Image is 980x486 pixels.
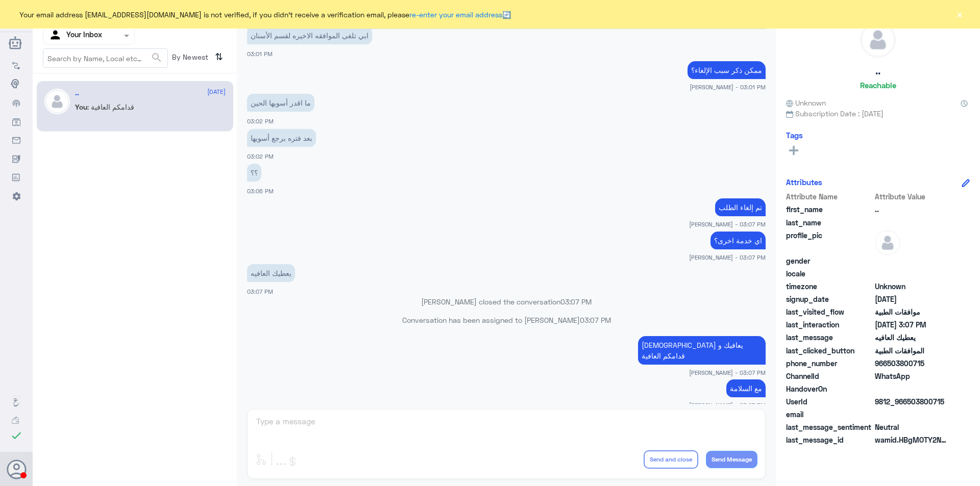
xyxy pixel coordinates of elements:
[409,10,502,19] a: re-enter your email address
[875,191,949,202] span: Attribute Value
[786,434,873,445] span: last_message_id
[247,264,295,282] p: 15/9/2025, 3:07 PM
[786,217,873,228] span: last_name
[786,131,803,140] h6: Tags
[786,396,873,407] span: UserId
[10,429,22,442] i: check
[247,27,372,44] p: 15/9/2025, 3:01 PM
[580,316,611,324] span: 03:07 PM
[7,459,26,479] button: Avatar
[875,230,900,255] img: defaultAdmin.png
[786,409,873,420] span: email
[875,306,949,317] span: موافقات الطبية
[786,204,873,215] span: first_name
[560,297,592,306] span: 03:07 PM
[860,81,896,90] h6: Reachable
[786,358,873,369] span: phone_number
[786,332,873,343] span: last_message
[875,358,949,369] span: 966503800715
[151,49,163,66] button: search
[875,434,949,445] span: wamid.HBgMOTY2NTAzODAwNzE1FQIAEhgUM0EyMDRCNEFCQkYwOEU1MTdCMTAA
[875,371,949,381] span: 2
[875,396,949,407] span: 9812_966503800715
[689,401,766,410] span: [PERSON_NAME] - 03:07 PM
[689,220,766,228] span: [PERSON_NAME] - 03:07 PM
[875,294,949,304] span: 2024-11-03T12:25:59.724Z
[706,451,757,468] button: Send Message
[875,345,949,356] span: الموافقات الطبية
[75,103,87,111] span: You
[247,296,766,307] p: [PERSON_NAME] closed the conversation
[875,383,949,394] span: null
[861,22,895,57] img: defaultAdmin.png
[247,50,273,57] span: 03:01 PM
[786,268,873,279] span: locale
[786,230,873,253] span: profile_pic
[247,153,274,160] span: 03:02 PM
[247,94,314,112] p: 15/9/2025, 3:02 PM
[87,103,134,111] span: : قدامكم العافية
[786,191,873,202] span: Attribute Name
[786,371,873,381] span: ChannelId
[875,65,880,77] h5: ..
[875,268,949,279] span: null
[247,188,274,194] span: 03:06 PM
[786,306,873,317] span: last_visited_flow
[247,118,274,124] span: 03:02 PM
[715,198,766,216] p: 15/9/2025, 3:07 PM
[247,315,766,325] p: Conversation has been assigned to [PERSON_NAME]
[726,379,766,397] p: 15/9/2025, 3:07 PM
[954,9,965,19] button: ×
[689,368,766,377] span: [PERSON_NAME] - 03:07 PM
[151,52,163,64] span: search
[43,49,167,67] input: Search by Name, Local etc…
[247,288,273,295] span: 03:07 PM
[875,319,949,330] span: 2025-09-15T12:07:30.803Z
[786,345,873,356] span: last_clicked_button
[875,255,949,266] span: null
[644,450,698,469] button: Send and close
[207,87,226,96] span: [DATE]
[710,232,766,249] p: 15/9/2025, 3:07 PM
[875,409,949,420] span: null
[247,164,261,182] p: 15/9/2025, 3:06 PM
[786,177,822,187] h6: Attributes
[168,48,211,69] span: By Newest
[215,48,223,65] i: ⇅
[688,61,766,79] p: 15/9/2025, 3:01 PM
[786,281,873,292] span: timezone
[875,422,949,432] span: 0
[247,129,316,147] p: 15/9/2025, 3:02 PM
[875,204,949,215] span: ..
[786,97,826,108] span: Unknown
[786,383,873,394] span: HandoverOn
[638,336,766,365] p: 15/9/2025, 3:07 PM
[786,422,873,432] span: last_message_sentiment
[75,89,79,97] h5: ..
[786,319,873,330] span: last_interaction
[690,83,766,91] span: [PERSON_NAME] - 03:01 PM
[19,9,511,20] span: Your email address [EMAIL_ADDRESS][DOMAIN_NAME] is not verified, if you didn't receive a verifica...
[786,108,970,119] span: Subscription Date : [DATE]
[875,281,949,292] span: Unknown
[786,255,873,266] span: gender
[44,89,70,114] img: defaultAdmin.png
[875,332,949,343] span: يعطيك العافيه
[786,294,873,304] span: signup_date
[689,253,766,262] span: [PERSON_NAME] - 03:07 PM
